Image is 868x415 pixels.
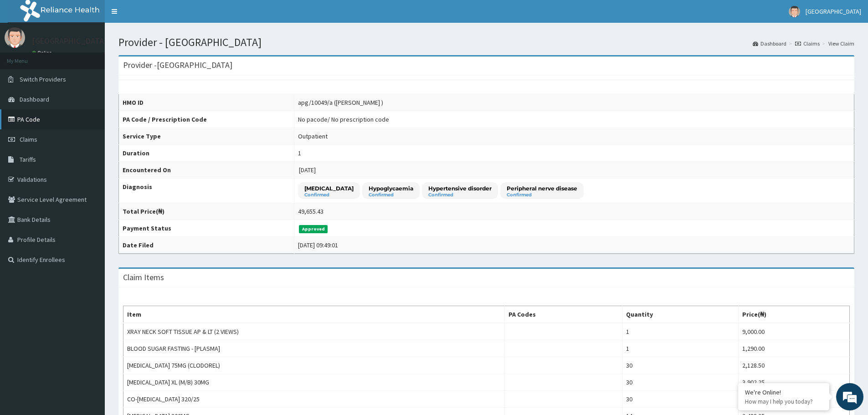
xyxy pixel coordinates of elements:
[298,241,338,250] div: [DATE] 09:49:01
[118,36,854,48] h1: Provider - [GEOGRAPHIC_DATA]
[123,273,164,282] h3: Claim Items
[298,149,301,158] div: 1
[20,135,37,143] span: Claims
[622,306,739,323] th: Quantity
[507,184,577,192] p: Peripheral nerve disease
[119,179,294,203] th: Diagnosis
[123,374,505,391] td: [MEDICAL_DATA] XL (M/B) 30MG
[5,27,25,48] img: User Image
[298,115,389,124] div: No pacode / No prescription code
[738,374,849,391] td: 3,902.25
[20,155,36,164] span: Tariffs
[123,306,505,323] th: Item
[149,5,171,26] div: Minimize live chat window
[428,184,492,192] p: Hypertensive disorder
[299,225,328,233] span: Approved
[789,6,800,17] img: User Image
[119,94,294,111] th: HMO ID
[119,237,294,254] th: Date Filed
[5,249,174,281] textarea: Type your message and hit 'Enter'
[20,75,66,83] span: Switch Providers
[745,398,822,405] p: How may I help you today?
[795,40,820,47] a: Claims
[622,374,739,391] td: 30
[369,193,413,197] small: Confirmed
[119,145,294,162] th: Duration
[507,193,577,197] small: Confirmed
[622,323,739,340] td: 1
[47,51,153,63] div: Chat with us now
[304,184,354,192] p: [MEDICAL_DATA]
[123,323,505,340] td: XRAY NECK SOFT TISSUE AP & LT (2 VIEWS)
[738,323,849,340] td: 9,000.00
[622,391,739,408] td: 30
[119,128,294,145] th: Service Type
[17,46,37,68] img: d_794563401_company_1708531726252_794563401
[123,340,505,357] td: BLOOD SUGAR FASTING - [PLASMA]
[622,340,739,357] td: 1
[745,388,822,396] div: We're Online!
[123,391,505,408] td: CO-[MEDICAL_DATA] 320/25
[369,184,413,192] p: Hypoglycaemia
[32,37,107,45] p: [GEOGRAPHIC_DATA]
[828,40,854,47] a: View Claim
[505,306,622,323] th: PA Codes
[298,98,383,107] div: apg/10049/a ([PERSON_NAME] )
[806,7,861,15] span: [GEOGRAPHIC_DATA]
[119,220,294,237] th: Payment Status
[298,207,324,216] div: 49,655.43
[123,61,232,69] h3: Provider - [GEOGRAPHIC_DATA]
[622,357,739,374] td: 30
[738,306,849,323] th: Price(₦)
[123,357,505,374] td: [MEDICAL_DATA] 75MG (CLODOREL)
[53,115,126,207] span: We're online!
[753,40,786,47] a: Dashboard
[298,132,328,141] div: Outpatient
[428,193,492,197] small: Confirmed
[304,193,354,197] small: Confirmed
[32,50,54,56] a: Online
[738,340,849,357] td: 1,290.00
[738,357,849,374] td: 2,128.50
[20,95,49,103] span: Dashboard
[119,203,294,220] th: Total Price(₦)
[119,162,294,179] th: Encountered On
[299,166,316,174] span: [DATE]
[119,111,294,128] th: PA Code / Prescription Code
